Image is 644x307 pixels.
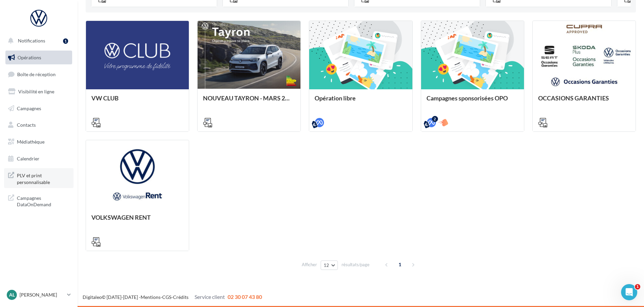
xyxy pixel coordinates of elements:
[394,259,405,270] span: 1
[4,191,74,211] a: Campagnes DataOnDemand
[228,294,262,300] span: 02 30 07 43 80
[5,288,72,301] a: Al [PERSON_NAME]
[4,34,71,48] button: Notifications 1
[4,118,74,132] a: Contacts
[17,156,39,161] span: Calendrier
[91,214,183,227] div: VOLKSWAGEN RENT
[17,71,56,77] span: Boîte de réception
[621,284,637,300] iframe: Intercom live chat
[635,284,640,289] span: 1
[18,38,45,43] span: Notifications
[18,89,54,94] span: Visibilité en ligne
[162,294,171,300] a: CGS
[91,95,183,108] div: VW CLUB
[302,262,317,268] span: Afficher
[83,294,262,300] span: © [DATE]-[DATE] - - -
[4,152,74,166] a: Calendrier
[432,116,438,122] div: 2
[4,85,74,99] a: Visibilité en ligne
[9,291,15,298] span: Al
[141,294,160,300] a: Mentions
[17,105,41,111] span: Campagnes
[321,260,338,270] button: 12
[427,95,519,108] div: Campagnes sponsorisées OPO
[17,171,69,185] span: PLV et print personnalisable
[4,101,74,116] a: Campagnes
[17,193,69,208] span: Campagnes DataOnDemand
[4,67,74,82] a: Boîte de réception
[4,168,74,188] a: PLV et print personnalisable
[4,51,74,65] a: Opérations
[17,122,36,128] span: Contacts
[4,135,74,149] a: Médiathèque
[195,294,225,300] span: Service client
[83,294,102,300] a: Digitaleo
[18,55,41,60] span: Opérations
[20,291,64,298] p: [PERSON_NAME]
[315,95,407,108] div: Opération libre
[173,294,188,300] a: Crédits
[17,139,45,145] span: Médiathèque
[63,38,68,44] div: 1
[203,95,295,108] div: NOUVEAU TAYRON - MARS 2025
[538,95,630,108] div: OCCASIONS GARANTIES
[324,263,329,268] span: 12
[342,262,370,268] span: résultats/page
